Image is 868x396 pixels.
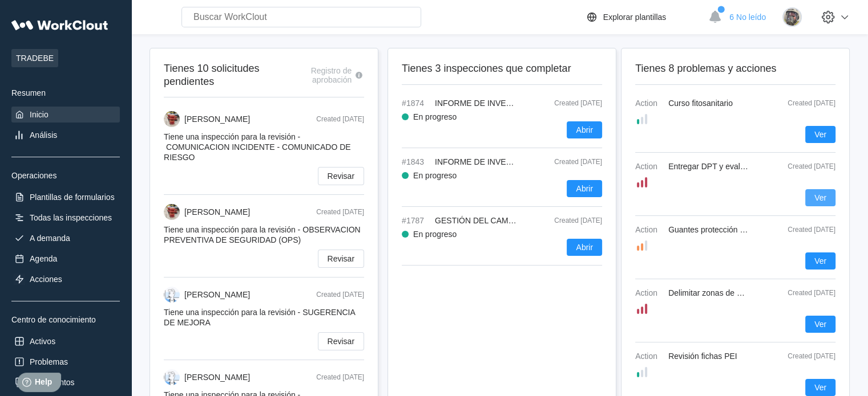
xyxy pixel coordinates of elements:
div: Created [DATE] [778,226,835,234]
span: Ver [814,383,826,391]
button: Revisar [318,250,364,268]
div: [PERSON_NAME] [184,115,250,124]
div: Acciones [30,275,62,284]
div: En progreso [413,112,457,121]
span: #1787 [402,216,430,225]
span: Action [635,225,664,234]
span: #1874 [402,99,430,108]
a: Documentos [11,374,120,390]
h2: Tienes 3 inspecciones que completar [402,62,602,75]
div: Created [DATE] [778,352,835,360]
div: Created [DATE] [778,162,835,170]
span: Revisión fichas PEI [668,352,737,361]
div: Created [DATE] [316,291,364,299]
div: Análisis [30,130,57,140]
div: Explorar plantillas [603,13,667,22]
div: Resumen [11,88,120,97]
span: INFORME DE INVESTIGACIÓN ACCIDENTES / INCIDENTES [435,99,658,108]
span: Ver [814,194,826,202]
div: Created [DATE] [778,289,835,297]
span: Action [635,288,664,297]
div: Agenda [30,254,57,263]
div: Created [DATE] [316,208,364,216]
div: [PERSON_NAME] [184,373,250,382]
a: Acciones [11,271,120,287]
button: Abrir [567,239,602,256]
div: Centro de conocimiento [11,315,120,324]
div: A demanda [30,234,70,243]
button: Ver [805,189,835,206]
a: Inicio [11,107,120,123]
span: Abrir [576,185,593,193]
a: Análisis [11,127,120,143]
div: Created [DATE] [528,99,602,107]
div: Created [DATE] [778,99,835,107]
span: GESTIÓN DEL CAMBIO [435,216,522,225]
input: Buscar WorkClout [181,7,421,27]
span: Guantes protección mecánica aptos para HC [668,225,827,234]
span: Tiene una inspección para la revisión - [164,225,361,244]
span: Abrir [576,126,593,134]
img: 1649784479546.jpg [164,111,180,127]
button: Revisar [318,332,364,350]
span: Ver [814,257,826,265]
div: Created [DATE] [528,217,602,224]
div: En progreso [413,230,457,239]
span: INFORME DE INVESTIGACIÓN ACCIDENTES / INCIDENTES [435,157,658,166]
span: TRADEBE [11,49,58,67]
button: Ver [805,379,835,396]
span: Action [635,162,664,171]
button: Abrir [567,180,602,197]
button: Ver [805,316,835,333]
a: Problemas [11,354,120,370]
span: COMUNICACION INCIDENTE - COMUNICADO DE RIESGO [164,142,351,162]
img: 1649784479546.jpg [164,204,180,220]
button: Revisar [318,167,364,185]
img: 2f847459-28ef-4a61-85e4-954d408df519.jpg [782,7,802,27]
div: Created [DATE] [528,158,602,166]
span: Action [635,99,664,108]
div: Created [DATE] [316,115,364,123]
a: A demanda [11,230,120,246]
span: Revisar [328,337,354,345]
span: Abrir [576,243,593,251]
div: En progreso [413,171,457,180]
span: #1843 [402,157,430,166]
button: Ver [805,252,835,270]
div: Todas las inspecciones [30,213,112,222]
a: Plantillas de formularios [11,189,120,205]
div: Inicio [30,110,49,119]
span: Tiene una inspección para la revisión - [164,308,355,327]
div: Activos [30,337,55,346]
span: Revisar [328,255,354,263]
button: Ver [805,126,835,143]
div: [PERSON_NAME] [184,290,250,299]
div: Created [DATE] [316,373,364,381]
div: Problemas [30,357,68,366]
span: Ver [814,130,826,138]
span: 6 No leído [729,13,766,22]
span: Entregar DPT y evaluación riesgos a JT (Quimet) [668,162,842,171]
span: Delimitar zonas de venteo [668,288,761,297]
span: Revisar [328,172,354,180]
h2: Tienes 8 problemas y acciones [635,62,835,75]
img: clout-05.png [164,287,180,303]
span: Tiene una inspección para la revisión - [164,132,351,162]
a: Agenda [11,251,120,267]
div: [PERSON_NAME] [184,207,250,217]
a: Todas las inspecciones [11,210,120,226]
div: Operaciones [11,171,120,180]
div: Plantillas de formularios [30,193,115,202]
span: Action [635,352,664,361]
img: clout-05.png [164,369,180,385]
span: Ver [814,320,826,328]
span: Curso fitosanitario [668,99,733,108]
h2: Tienes 10 solicitudes pendientes [164,62,285,88]
button: Abrir [567,121,602,138]
div: Registro de aprobación [285,66,352,84]
a: Activos [11,333,120,349]
a: Explorar plantillas [585,10,703,24]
